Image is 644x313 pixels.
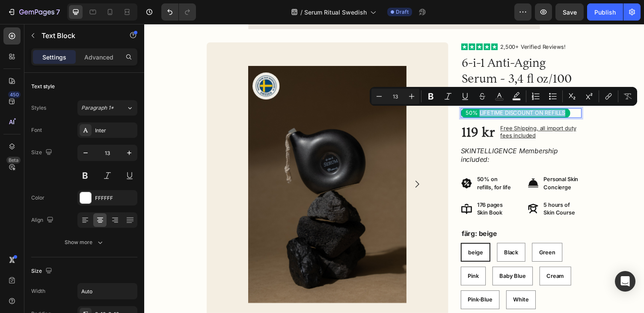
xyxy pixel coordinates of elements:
[333,231,348,238] span: beige
[31,235,137,250] button: Show more
[65,238,104,247] div: Show more
[379,280,395,286] span: White
[370,231,384,238] span: Black
[111,50,139,78] img: gempages_561029250723873877-0d9c83e6-fcfe-4a17-9de3-40121bce42d5.png
[325,86,438,96] div: Rich Text Editor. Editing area: main
[8,91,21,98] div: 450
[366,20,433,27] p: 2,500+ Verified Reviews!
[396,8,409,16] span: Draft
[413,255,431,262] span: Cream
[144,24,644,313] iframe: Design area
[275,159,285,170] button: Carousel Next Arrow
[325,31,449,81] h1: 6-i-1 Anti-Aging Serum - 3,4 fl oz/100 ml
[42,30,114,41] p: Text Block
[300,8,303,17] span: /
[587,3,623,21] button: Publish
[325,101,362,121] div: 119 kr
[6,157,21,164] div: Beta
[31,104,46,112] div: Styles
[365,255,392,262] span: Baby Blue
[325,126,425,143] i: SKINTELLIGENCE Membership included:
[31,83,55,90] div: Text style
[3,3,64,21] button: 7
[370,87,637,106] div: Editor contextual toolbar
[31,265,54,277] div: Size
[31,126,42,134] div: Font
[42,53,66,62] p: Settings
[342,155,380,172] p: 50% on refills, for life
[81,104,114,112] span: Paragraph 1*
[325,210,363,221] legend: färg: beige
[406,231,422,238] span: Green
[615,271,635,292] div: Open Intercom Messenger
[31,287,45,295] div: Width
[555,3,584,21] button: Save
[95,127,135,134] div: Inter
[410,182,448,198] p: 5 hours of Skin Course
[342,182,380,198] p: 176 pages Skin Book
[78,283,137,299] input: Auto
[95,194,135,202] div: FFFFFF
[330,88,433,95] p: 50% LIFETIME DISCOUNT ON REFILLS
[332,280,358,286] span: Pink-Blue
[31,194,45,202] div: Color
[594,8,616,17] div: Publish
[31,215,55,226] div: Align
[366,104,448,118] p: Free Shipping, all import duty fees included
[410,155,448,172] p: Personal Skin Concierge
[31,147,54,158] div: Size
[563,9,577,16] span: Save
[332,255,344,262] span: Pink
[77,100,137,116] button: Paragraph 1*
[304,8,367,17] span: Serum Ritual Swedish
[56,7,60,17] p: 7
[84,53,113,62] p: Advanced
[161,3,196,21] div: Undo/Redo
